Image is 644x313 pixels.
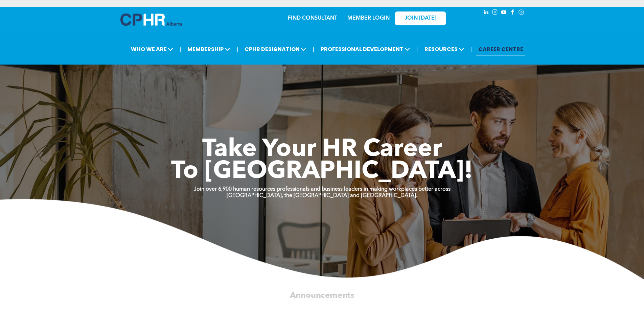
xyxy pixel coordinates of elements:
strong: Join over 6,900 human resources professionals and business leaders in making workplaces better ac... [194,187,451,192]
li: | [313,42,314,56]
a: JOIN [DATE] [395,11,446,25]
li: | [180,42,181,56]
a: youtube [500,8,507,18]
span: RESOURCES [422,43,466,55]
a: Social network [517,8,525,18]
span: Announcements [290,291,354,299]
span: To [GEOGRAPHIC_DATA]! [171,160,473,184]
a: MEMBER LOGIN [347,16,390,21]
span: WHO WE ARE [129,43,175,55]
img: A blue and white logo for cp alberta [120,14,182,26]
a: instagram [491,8,499,18]
span: MEMBERSHIP [185,43,232,55]
span: Take Your HR Career [202,138,442,162]
li: | [416,42,418,56]
span: CPHR DESIGNATION [243,43,308,55]
a: FIND CONSULTANT [288,16,337,21]
span: PROFESSIONAL DEVELOPMENT [319,43,412,55]
a: CAREER CENTRE [476,43,525,55]
li: | [236,42,238,56]
li: | [470,42,472,56]
a: facebook [509,8,516,18]
a: linkedin [482,8,490,18]
strong: [GEOGRAPHIC_DATA], the [GEOGRAPHIC_DATA] and [GEOGRAPHIC_DATA]. [227,193,417,198]
span: JOIN [DATE] [405,15,436,22]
